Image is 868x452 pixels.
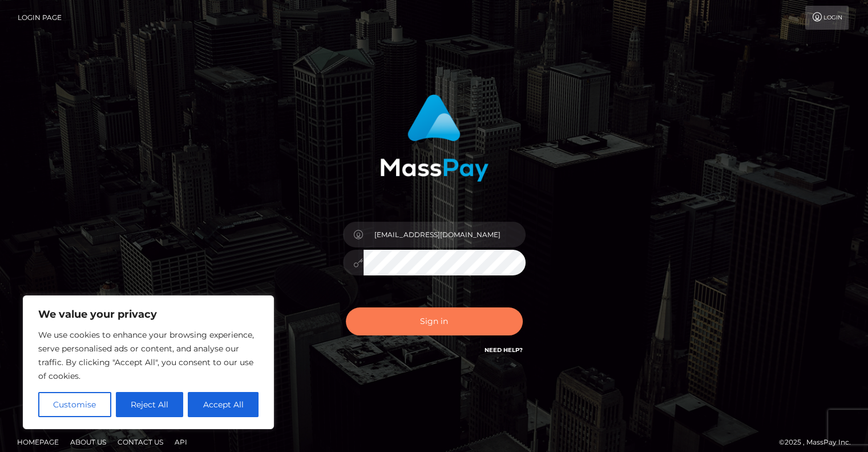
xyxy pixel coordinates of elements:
a: Homepage [13,433,63,451]
p: We value your privacy [38,307,259,321]
button: Reject All [116,392,184,417]
a: About Us [66,433,111,451]
button: Sign in [346,307,523,335]
div: We value your privacy [23,295,274,429]
img: MassPay Login [380,94,488,182]
a: API [170,433,192,451]
div: © 2025 , MassPay Inc. [779,436,859,449]
button: Accept All [188,392,259,417]
a: Need Help? [485,346,523,354]
a: Login Page [18,6,62,30]
button: Customise [38,392,111,417]
p: We use cookies to enhance your browsing experience, serve personalised ads or content, and analys... [38,328,259,383]
a: Contact Us [113,433,168,451]
a: Login [805,6,849,30]
input: Username... [364,222,526,247]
